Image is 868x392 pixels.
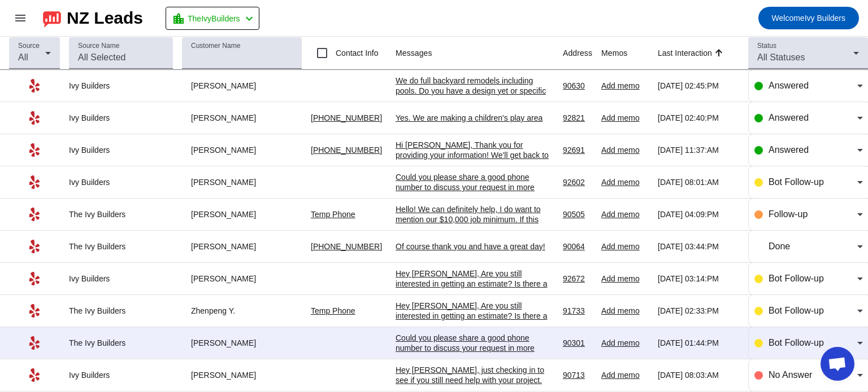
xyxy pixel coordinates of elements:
mat-icon: Yelp [28,336,41,350]
div: 90713 [563,370,592,380]
span: All [18,52,28,62]
div: Add memo [601,306,649,316]
div: Ivy Builders [69,177,173,187]
mat-icon: location_city [172,12,185,25]
div: Add memo [601,113,649,123]
span: All Statuses [757,52,805,62]
div: [PERSON_NAME] [182,241,302,252]
img: logo [43,8,61,28]
div: Ivy Builders [69,370,173,380]
div: Add memo [601,177,649,187]
div: 90505 [563,209,592,219]
a: [PHONE_NUMBER] [311,113,382,122]
div: The Ivy Builders [69,338,173,348]
mat-label: Status [757,42,776,50]
div: Hey [PERSON_NAME], Are you still interested in getting an estimate? Is there a good number to rea... [396,301,554,331]
div: [DATE] 02:40:PM [658,113,739,123]
span: Answered [769,145,809,155]
div: [DATE] 08:01:AM [658,177,739,187]
div: Add memo [601,241,649,252]
div: The Ivy Builders [69,209,173,219]
div: 92602 [563,177,592,187]
a: Temp Phone [311,210,355,219]
div: [DATE] 02:45:PM [658,81,739,91]
div: 92672 [563,274,592,284]
div: Add memo [601,338,649,348]
th: Messages [396,37,563,70]
div: Could you please share a good phone number to discuss your request in more detail?​ [396,172,554,202]
div: 92821 [563,113,592,123]
span: Bot Follow-up [769,338,824,347]
th: Memos [601,37,658,70]
mat-label: Customer Name [191,42,240,50]
div: Hey [PERSON_NAME], Are you still interested in getting an estimate? Is there a good number to rea... [396,268,554,299]
span: Follow-up [769,209,808,219]
div: Ivy Builders [69,81,173,91]
mat-icon: Yelp [28,111,41,125]
div: Add memo [601,209,649,219]
div: Of course thank you and have a great day! [396,241,554,252]
input: All Selected [78,51,164,64]
div: [DATE] 03:44:PM [658,241,739,252]
div: Ivy Builders [69,145,173,155]
mat-icon: Yelp [28,175,41,189]
span: Ivy Builders [772,10,845,26]
span: Bot Follow-up [769,177,824,187]
div: The Ivy Builders [69,306,173,316]
div: Add memo [601,145,649,155]
div: [DATE] 11:37:AM [658,145,739,155]
mat-icon: Yelp [28,143,41,157]
div: [PERSON_NAME] [182,209,302,219]
div: [PERSON_NAME] [182,338,302,348]
span: Bot Follow-up [769,274,824,283]
div: [PERSON_NAME] [182,113,302,123]
div: [PERSON_NAME] [182,81,302,91]
mat-label: Source [18,42,40,50]
div: 90630 [563,81,592,91]
mat-icon: Yelp [28,304,41,318]
span: Answered [769,113,809,122]
div: 92691 [563,145,592,155]
span: No Answer [769,370,812,380]
label: Contact Info [333,47,379,59]
mat-icon: chevron_left [242,12,256,25]
span: Bot Follow-up [769,306,824,315]
mat-icon: Yelp [28,208,41,221]
div: Last Interaction [658,47,712,59]
div: Add memo [601,81,649,91]
div: Add memo [601,274,649,284]
div: [DATE] 01:44:PM [658,338,739,348]
mat-icon: Yelp [28,368,41,382]
span: Welcome [772,14,805,23]
div: Yes. We are making a children's play area [396,113,554,123]
div: We do full backyard remodels including pools. Do you have a design yet or specific things you are... [396,76,554,106]
div: [PERSON_NAME] [182,177,302,187]
a: [PHONE_NUMBER] [311,242,382,251]
mat-label: Source Name [78,42,119,50]
div: Hello! We can definitely help, I do want to mention our $10,000 job minimum. If this sounds reaso... [396,204,554,255]
th: Address [563,37,601,70]
div: Add memo [601,370,649,380]
a: Temp Phone [311,306,355,315]
div: Ivy Builders [69,113,173,123]
button: WelcomeIvy Builders [758,7,859,29]
a: [PHONE_NUMBER] [311,146,382,155]
div: [PERSON_NAME] [182,145,302,155]
div: Zhenpeng Y. [182,306,302,316]
div: [DATE] 03:14:PM [658,274,739,284]
div: [PERSON_NAME] [182,274,302,284]
span: Done [769,241,790,251]
span: TheIvyBuilders [188,11,240,27]
div: The Ivy Builders [69,241,173,252]
div: [DATE] 02:33:PM [658,306,739,316]
button: TheIvyBuilders [166,7,259,30]
div: Ivy Builders [69,274,173,284]
div: Could you please share a good phone number to discuss your request in more detail?​ [396,333,554,363]
div: Open chat [821,347,854,381]
div: 90301 [563,338,592,348]
mat-icon: menu [14,11,27,25]
mat-icon: Yelp [28,272,41,285]
span: Answered [769,81,809,90]
mat-icon: Yelp [28,79,41,93]
div: [DATE] 08:03:AM [658,370,739,380]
